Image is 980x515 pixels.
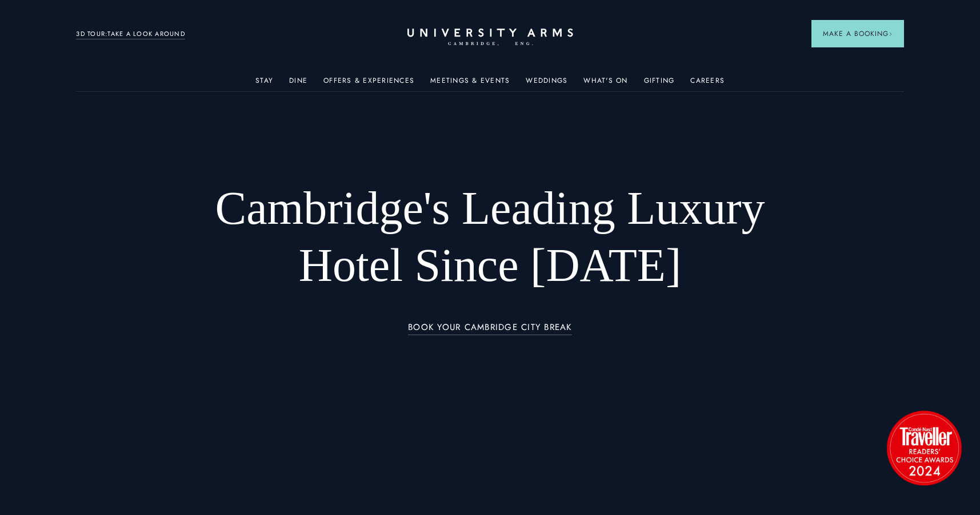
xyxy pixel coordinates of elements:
[430,77,510,91] a: Meetings & Events
[526,77,567,91] a: Weddings
[76,29,185,39] a: 3D TOUR:TAKE A LOOK AROUND
[407,29,573,46] a: Home
[881,405,967,490] img: image-2524eff8f0c5d55edbf694693304c4387916dea5-1501x1501-png
[823,29,893,39] span: Make a Booking
[583,77,627,91] a: What's On
[644,77,675,91] a: Gifting
[690,77,725,91] a: Careers
[185,180,795,294] h1: Cambridge's Leading Luxury Hotel Since [DATE]
[889,32,893,36] img: Arrow icon
[289,77,307,91] a: Dine
[323,77,414,91] a: Offers & Experiences
[255,77,273,91] a: Stay
[408,323,572,336] a: BOOK YOUR CAMBRIDGE CITY BREAK
[811,20,904,47] button: Make a BookingArrow icon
